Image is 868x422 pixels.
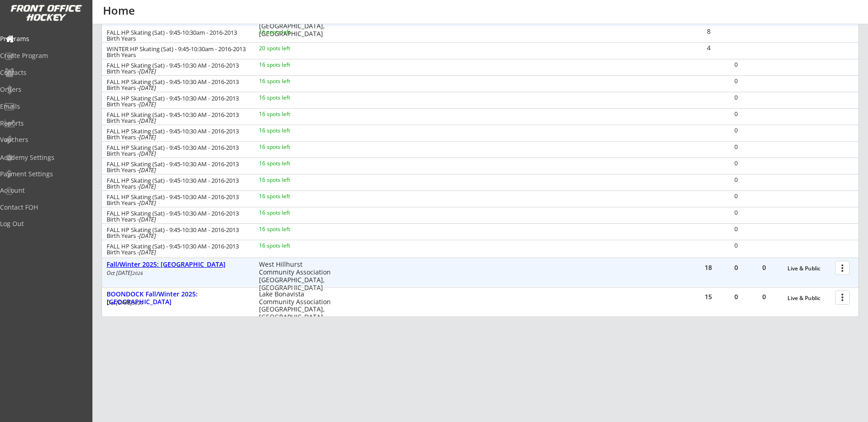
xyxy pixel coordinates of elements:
[259,95,318,100] div: 16 spots left
[259,177,318,183] div: 16 spots left
[835,261,850,275] button: more_vert
[787,295,830,301] div: Live & Public
[259,243,318,248] div: 16 spots left
[139,232,156,240] em: [DATE]
[107,243,247,255] div: FALL HP Skating (Sat) - 9:45-10:30 AM - 2016-2013 Birth Years -
[722,264,750,271] div: 0
[695,264,722,271] div: 18
[695,45,722,51] div: 4
[139,67,156,75] em: [DATE]
[722,127,749,133] div: 0
[259,62,318,68] div: 16 spots left
[259,29,318,35] div: 16 spots left
[107,30,247,42] div: FALL HP Skating (Sat) - 9:45-10:30am - 2016-2013 Birth Years
[107,270,247,276] div: Oct [DATE]
[722,177,749,183] div: 0
[107,194,247,206] div: FALL HP Skating (Sat) - 9:45-10:30 AM - 2016-2013 Birth Years -
[695,294,722,300] div: 15
[139,133,156,141] em: [DATE]
[722,78,749,84] div: 0
[139,100,156,108] em: [DATE]
[107,46,247,58] div: WINTER HP Skating (Sat) - 9:45-10:30am - 2016-2013 Birth Years
[259,46,318,51] div: 20 spots left
[139,166,156,174] em: [DATE]
[107,227,247,239] div: FALL HP Skating (Sat) - 9:45-10:30 AM - 2016-2013 Birth Years -
[139,199,156,207] em: [DATE]
[259,194,318,199] div: 16 spots left
[107,290,249,306] div: BOONDOCK Fall/Winter 2025: [GEOGRAPHIC_DATA]
[107,112,247,124] div: FALL HP Skating (Sat) - 9:45-10:30 AM - 2016-2013 Birth Years -
[259,111,318,117] div: 16 spots left
[139,116,156,125] em: [DATE]
[722,160,749,166] div: 0
[722,226,749,232] div: 0
[259,144,318,150] div: 16 spots left
[722,95,749,100] div: 0
[722,243,749,248] div: 0
[139,84,156,92] em: [DATE]
[139,182,156,190] em: [DATE]
[107,300,247,306] div: Oct [DATE]
[132,300,143,306] em: 2026
[139,248,156,256] em: [DATE]
[259,128,318,133] div: 16 spots left
[259,261,331,291] div: West Hillhurst Community Association [GEOGRAPHIC_DATA], [GEOGRAPHIC_DATA]
[787,265,830,272] div: Live & Public
[722,193,749,199] div: 0
[750,264,778,271] div: 0
[139,149,156,158] em: [DATE]
[107,145,247,157] div: FALL HP Skating (Sat) - 9:45-10:30 AM - 2016-2013 Birth Years -
[722,62,749,68] div: 0
[259,210,318,216] div: 16 spots left
[107,211,247,222] div: FALL HP Skating (Sat) - 9:45-10:30 AM - 2016-2013 Birth Years -
[107,161,247,173] div: FALL HP Skating (Sat) - 9:45-10:30 AM - 2016-2013 Birth Years -
[835,290,850,305] button: more_vert
[107,95,247,107] div: FALL HP Skating (Sat) - 9:45-10:30 AM - 2016-2013 Birth Years -
[722,144,749,150] div: 0
[107,261,249,269] div: Fall/Winter 2025: [GEOGRAPHIC_DATA]
[750,294,778,300] div: 0
[107,178,247,190] div: FALL HP Skating (Sat) - 9:45-10:30 AM - 2016-2013 Birth Years -
[695,28,722,35] div: 8
[139,215,156,223] em: [DATE]
[722,111,749,117] div: 0
[722,294,750,300] div: 0
[107,63,247,74] div: FALL HP Skating (Sat) - 9:45-10:30 AM - 2016-2013 Birth Years -
[259,79,318,84] div: 16 spots left
[259,227,318,232] div: 16 spots left
[107,79,247,91] div: FALL HP Skating (Sat) - 9:45-10:30 AM - 2016-2013 Birth Years -
[722,210,749,216] div: 0
[107,128,247,140] div: FALL HP Skating (Sat) - 9:45-10:30 AM - 2016-2013 Birth Years -
[132,270,143,276] em: 2026
[259,290,331,321] div: Lake Bonavista Community Association [GEOGRAPHIC_DATA], [GEOGRAPHIC_DATA]
[259,161,318,166] div: 16 spots left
